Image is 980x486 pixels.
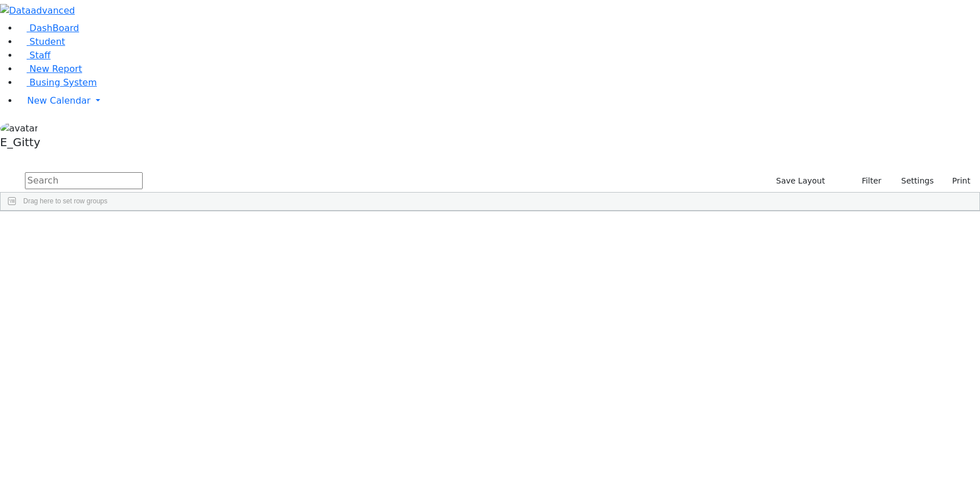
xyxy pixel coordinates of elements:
span: Staff [29,50,50,61]
a: New Calendar [18,89,980,112]
a: New Report [18,63,82,74]
button: Save Layout [771,172,830,190]
input: Search [25,172,143,189]
a: Student [18,36,65,47]
a: Busing System [18,77,97,88]
span: DashBoard [29,23,79,33]
button: Settings [887,172,939,190]
a: Staff [18,50,50,61]
span: New Calendar [27,95,91,106]
span: New Report [29,63,82,74]
a: DashBoard [18,23,79,33]
span: Busing System [29,77,97,88]
span: Drag here to set row groups [23,197,108,205]
span: Student [29,36,65,47]
button: Filter [847,172,887,190]
button: Print [939,172,975,190]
